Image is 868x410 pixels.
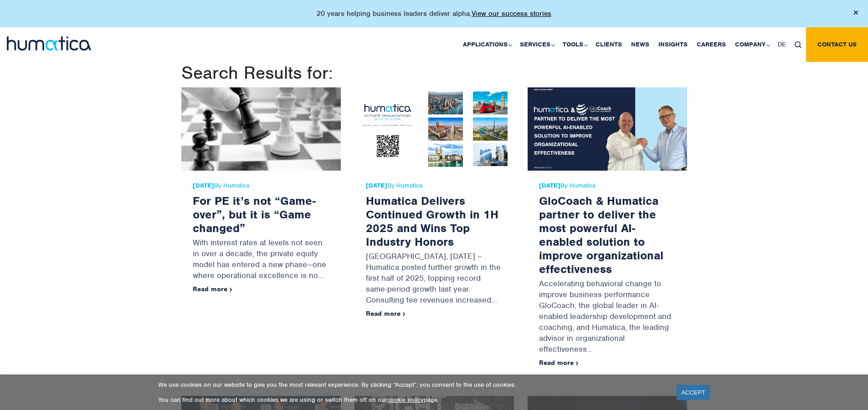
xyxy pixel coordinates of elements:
a: Humatica Delivers Continued Growth in 1H 2025 and Wins Top Industry Honors [366,193,498,249]
a: Clients [591,27,627,62]
p: 20 years helping business leaders deliver alpha. [317,9,551,18]
img: search_icon [795,41,801,48]
a: Tools [558,27,591,62]
a: GloCoach & Humatica partner to deliver the most powerful AI-enabled solution to improve organizat... [539,193,663,276]
a: For PE it’s not “Game-over”, but it is “Game changed” [193,193,316,235]
p: We use cookies on our website to give you the most relevant experience. By clicking “Accept”, you... [158,381,665,389]
a: Read more [366,309,406,318]
h1: Search Results for: [181,62,687,84]
p: [GEOGRAPHIC_DATA], [DATE] – Humatica posted further growth in the first half of 2025, topping rec... [366,248,503,310]
a: Insights [654,27,692,62]
img: Humatica Delivers Continued Growth in 1H 2025 and Wins Top Industry Honors [354,87,514,171]
a: Applications [458,27,515,62]
img: logo [7,36,91,51]
img: arrowicon [230,288,232,292]
img: arrowicon [576,361,579,365]
span: By Humatica [193,182,329,189]
strong: [DATE] [539,182,560,189]
p: You can find out more about which cookies we are using or switch them off on our page. [158,396,665,404]
img: arrowicon [403,312,406,316]
a: Read more [539,359,579,367]
a: Company [730,27,773,62]
a: Careers [692,27,730,62]
a: Services [515,27,558,62]
strong: [DATE] [193,182,214,189]
a: Read more [193,285,232,293]
a: View our success stories [472,9,551,18]
span: DE [778,40,786,48]
a: cookie policy [387,396,424,404]
span: By Humatica [539,182,676,189]
a: News [627,27,654,62]
a: ACCEPT [677,385,710,400]
img: For PE it’s not “Game-over”, but it is “Game changed” [181,87,341,171]
p: Accelerating behavioral change to improve business performance GloCoach, the global leader in AI-... [539,276,676,359]
strong: [DATE] [366,182,387,189]
a: Contact us [806,27,868,62]
img: GloCoach & Humatica partner to deliver the most powerful AI-enabled solution to improve organizat... [528,87,687,171]
span: By Humatica [366,182,503,189]
a: DE [773,27,790,62]
p: With interest rates at levels not seen in over a decade, the private equity model has entered a n... [193,235,329,285]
